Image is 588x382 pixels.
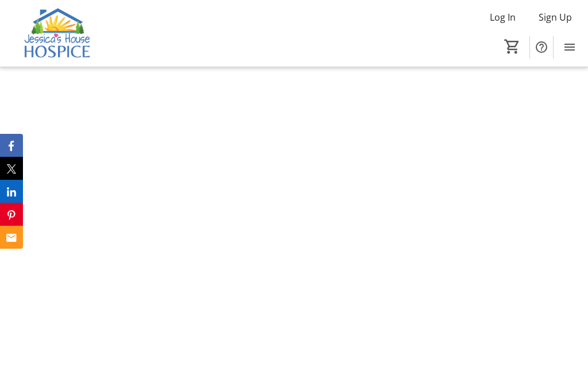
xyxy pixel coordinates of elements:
button: Sign Up [529,8,581,26]
span: Sign Up [539,10,572,24]
img: Jessica's House Hospice's Logo [7,5,109,62]
button: Help [530,36,553,59]
button: Menu [558,36,581,59]
span: Log In [490,10,516,24]
button: Cart [502,36,523,57]
button: Log In [481,8,525,26]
